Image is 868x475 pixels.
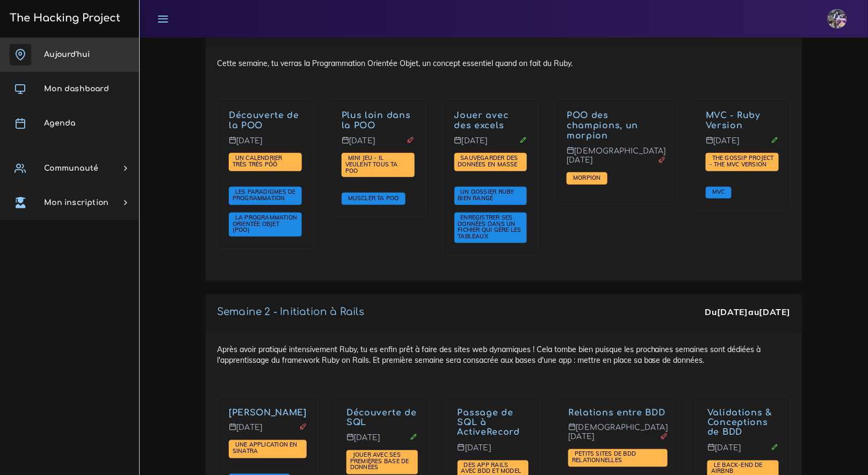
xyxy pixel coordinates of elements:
[759,306,791,317] strong: [DATE]
[458,214,522,240] span: Enregistrer ses données dans un fichier qui gère les tableaux
[570,174,603,181] span: Morpion
[233,188,296,202] span: Les paradigmes de programmation
[345,155,398,174] a: Mini jeu - il veulent tous ta POO
[229,423,307,441] p: [DATE]
[567,111,638,141] a: POO des champions, un morpion
[44,50,90,59] span: Aujourd'hui
[350,452,409,472] a: Jouer avec ses premières base de données
[345,194,402,202] span: Muscler ta POO
[458,155,520,169] a: Sauvegarder des données en masse
[233,154,283,168] span: Un calendrier très très PÔÔ
[710,188,728,195] span: MVC
[233,188,296,202] a: Les paradigmes de programmation
[567,147,666,173] p: [DEMOGRAPHIC_DATA][DATE]
[707,408,772,438] a: Validations & Conceptions de BDD
[572,450,636,464] span: Petits sites de BDD relationnelles
[717,306,748,317] strong: [DATE]
[454,111,509,130] a: Jouer avec des excels
[233,214,297,234] a: La Programmation Orientée Objet (POO)
[572,451,636,465] a: Petits sites de BDD relationnelles
[458,154,520,168] span: Sauvegarder des données en masse
[233,441,298,455] span: Une application en Sinatra
[345,195,402,202] a: Muscler ta POO
[44,164,98,172] span: Communauté
[342,111,411,130] a: Plus loin dans la POO
[206,47,802,281] div: Cette semaine, tu verras la Programmation Orientée Objet, un concept essentiel quand on fait du R...
[458,444,529,461] p: [DATE]
[707,444,779,461] p: [DATE]
[350,451,409,471] span: Jouer avec ses premières base de données
[346,434,418,451] p: [DATE]
[217,306,364,317] a: Semaine 2 - Initiation à Rails
[706,111,760,130] a: MVC - Ruby Version
[828,9,847,28] img: eg54bupqcshyolnhdacp.jpg
[568,408,665,418] a: Relations entre BDD
[458,408,520,438] a: Passage de SQL à ActiveRecord
[710,188,728,196] a: MVC
[570,174,603,182] a: Morpion
[6,12,120,24] h3: The Hacking Project
[710,154,774,168] span: The Gossip Project - The MVC version
[458,188,514,202] a: Un dossier Ruby bien rangé
[345,154,398,174] span: Mini jeu - il veulent tous ta POO
[454,136,527,154] p: [DATE]
[233,442,298,456] a: Une application en Sinatra
[346,408,417,428] a: Découverte de SQL
[44,199,108,207] span: Mon inscription
[458,214,522,240] a: Enregistrer ses données dans un fichier qui gère les tableaux
[229,136,302,154] p: [DATE]
[44,85,109,93] span: Mon dashboard
[229,408,307,418] a: [PERSON_NAME]
[458,188,514,202] span: Un dossier Ruby bien rangé
[706,136,779,154] p: [DATE]
[233,155,283,169] a: Un calendrier très très PÔÔ
[710,155,774,169] a: The Gossip Project - The MVC version
[233,214,297,233] span: La Programmation Orientée Objet (POO)
[44,119,75,127] span: Agenda
[229,111,299,130] a: Découverte de la POO
[705,306,791,318] div: Du au
[342,136,415,154] p: [DATE]
[568,423,668,450] p: [DEMOGRAPHIC_DATA][DATE]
